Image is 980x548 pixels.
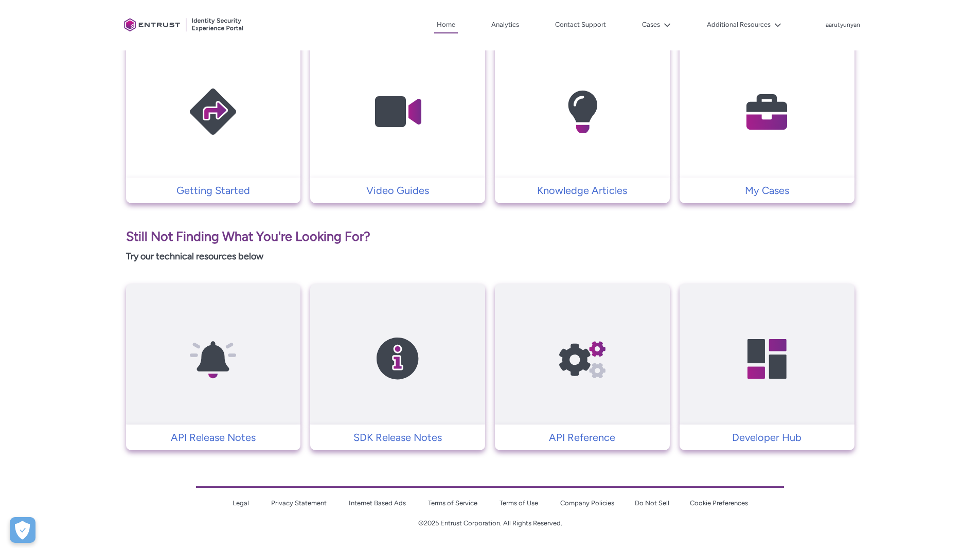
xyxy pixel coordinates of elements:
p: Developer Hub [685,430,849,445]
a: Getting Started [126,183,301,198]
a: Company Policies [560,499,614,507]
a: Knowledge Articles [495,183,670,198]
button: User Profile aarutyunyan [825,19,861,29]
a: Terms of Use [500,499,538,507]
div: Cookie Preferences [10,517,35,543]
p: Still Not Finding What You're Looking For? [126,227,854,246]
img: Developer Hub [718,304,816,414]
a: Terms of Service [428,499,477,507]
p: aarutyunyan [826,22,860,29]
a: Privacy Statement [271,499,327,507]
button: Cases [639,17,673,32]
p: Try our technical resources below [126,250,854,263]
a: SDK Release Notes [310,430,485,445]
img: Knowledge Articles [533,57,631,167]
p: SDK Release Notes [315,430,480,445]
button: Open Preferences [10,517,35,543]
img: My Cases [718,57,816,167]
p: My Cases [685,183,849,198]
p: API Reference [500,430,665,445]
a: Video Guides [310,183,485,198]
iframe: Qualified Messenger [933,501,980,548]
a: Home [434,17,458,33]
p: API Release Notes [131,430,296,445]
p: Getting Started [131,183,296,198]
a: Do Not Sell [635,499,669,507]
a: Internet Based Ads [349,499,406,507]
a: API Release Notes [126,430,301,445]
img: API Release Notes [164,304,262,414]
p: Video Guides [315,183,480,198]
img: SDK Release Notes [349,304,447,414]
a: My Cases [680,183,854,198]
button: Additional Resources [704,17,784,32]
img: API Reference [533,304,631,414]
a: API Reference [495,430,670,445]
a: Analytics, opens in new tab [489,17,522,32]
a: Developer Hub [680,430,854,445]
img: Video Guides [349,57,447,167]
p: ©2025 Entrust Corporation. All Rights Reserved. [196,518,784,528]
p: Knowledge Articles [500,183,665,198]
a: Cookie Preferences [690,499,748,507]
a: Legal [233,499,249,507]
img: Getting Started [164,57,262,167]
a: Contact Support [553,17,609,32]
